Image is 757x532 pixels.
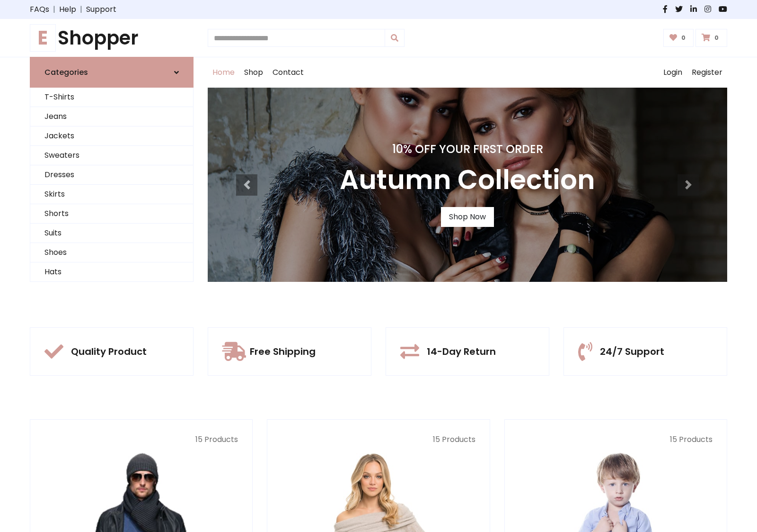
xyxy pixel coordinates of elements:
a: Dresses [30,165,193,185]
a: FAQs [30,4,49,15]
a: Shorts [30,204,193,224]
h3: Autumn Collection [340,164,595,196]
h5: Quality Product [71,346,147,357]
a: Hats [30,262,193,282]
h6: Categories [44,68,88,77]
span: | [49,4,59,15]
a: Jeans [30,107,193,126]
p: 15 Products [519,434,713,445]
a: Home [208,57,239,88]
a: 0 [663,29,694,47]
a: Contact [268,57,308,88]
p: 15 Products [44,434,238,445]
p: 15 Products [282,434,475,445]
a: Support [86,4,116,15]
span: 0 [679,34,688,42]
a: Suits [30,224,193,243]
a: EShopper [30,27,194,49]
a: Skirts [30,185,193,204]
h5: Free Shipping [250,346,316,357]
a: Register [687,57,727,88]
a: Jackets [30,126,193,146]
h5: 24/7 Support [600,346,664,357]
a: T-Shirts [30,88,193,107]
a: 0 [695,29,727,47]
h4: 10% Off Your First Order [340,143,595,156]
h1: Shopper [30,27,194,49]
span: E [30,24,56,52]
a: Sweaters [30,146,193,165]
a: Help [59,4,76,15]
a: Login [659,57,687,88]
span: | [76,4,86,15]
a: Shoes [30,243,193,262]
span: 0 [712,34,721,42]
h5: 14-Day Return [427,346,496,357]
a: Shop Now [441,207,494,227]
a: Shop [239,57,268,88]
a: Categories [30,57,194,88]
